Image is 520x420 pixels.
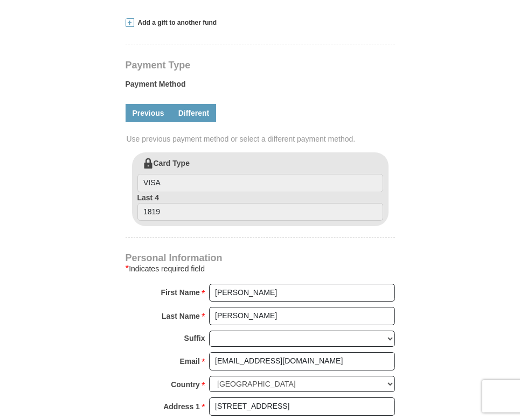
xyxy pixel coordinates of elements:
input: Card Type [137,174,383,192]
span: Use previous payment method or select a different payment method. [127,134,396,144]
strong: First Name [161,285,200,300]
a: Previous [126,104,171,122]
div: Indicates required field [126,262,395,275]
label: Payment Method [126,79,395,95]
a: Different [171,104,217,122]
label: Card Type [137,158,383,192]
h4: Personal Information [126,254,395,262]
strong: Suffix [184,331,205,346]
h4: Payment Type [126,61,395,69]
strong: Country [171,377,200,392]
input: Last 4 [137,203,383,221]
label: Last 4 [137,192,383,221]
strong: Last Name [162,309,200,324]
span: Add a gift to another fund [134,18,217,27]
strong: Email [180,354,200,369]
strong: Address 1 [163,399,200,414]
